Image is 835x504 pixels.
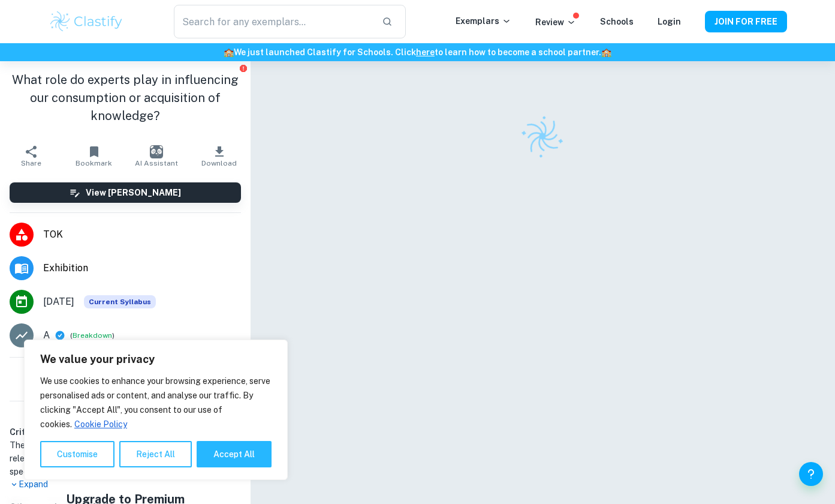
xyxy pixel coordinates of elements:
[49,10,125,34] img: Clastify logo
[43,227,241,242] span: TOK
[224,47,234,57] span: 🏫
[84,295,156,308] span: Current Syllabus
[40,441,114,467] button: Customise
[10,71,241,125] h1: What role do experts play in influencing our consumption or acquisition of knowledge?
[705,11,787,32] button: JOIN FOR FREE
[125,139,188,173] button: AI Assistant
[5,406,246,421] h6: Examiner's summary
[2,46,833,59] h6: We just launched Clastify for Schools. Click to learn how to become a school partner.
[601,47,611,57] span: 🏫
[174,5,372,38] input: Search for any exemplars...
[600,17,634,26] a: Schools
[40,374,272,431] p: We use cookies to enhance your browsing experience, serve personalised ads or content, and analys...
[24,340,288,480] div: We value your privacy
[76,159,112,167] span: Bookmark
[74,419,128,430] a: Cookie Policy
[188,139,250,173] button: Download
[513,107,572,166] img: Clastify logo
[73,330,112,341] button: Breakdown
[84,295,156,308] div: This exemplar is based on the current syllabus. Feel free to refer to it for inspiration/ideas wh...
[10,439,241,478] h1: The student's Exhibition is based on one of the 35 Prompts released by the IBO for the examinatio...
[135,159,178,167] span: AI Assistant
[201,159,237,167] span: Download
[239,64,248,73] button: Report issue
[456,14,511,28] p: Exemplars
[43,328,50,343] p: A
[10,425,241,439] h6: Criterion A [ 8 / 10 ]:
[86,186,181,199] h6: View [PERSON_NAME]
[658,17,681,26] a: Login
[21,159,41,167] span: Share
[197,441,272,467] button: Accept All
[62,139,125,173] button: Bookmark
[535,16,576,29] p: Review
[799,462,823,486] button: Help and Feedback
[10,182,241,203] button: View [PERSON_NAME]
[10,478,241,491] p: Expand
[40,352,272,367] p: We value your privacy
[43,261,241,275] span: Exhibition
[119,441,192,467] button: Reject All
[150,145,163,158] img: AI Assistant
[70,330,114,341] span: ( )
[43,295,74,309] span: [DATE]
[416,47,435,57] a: here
